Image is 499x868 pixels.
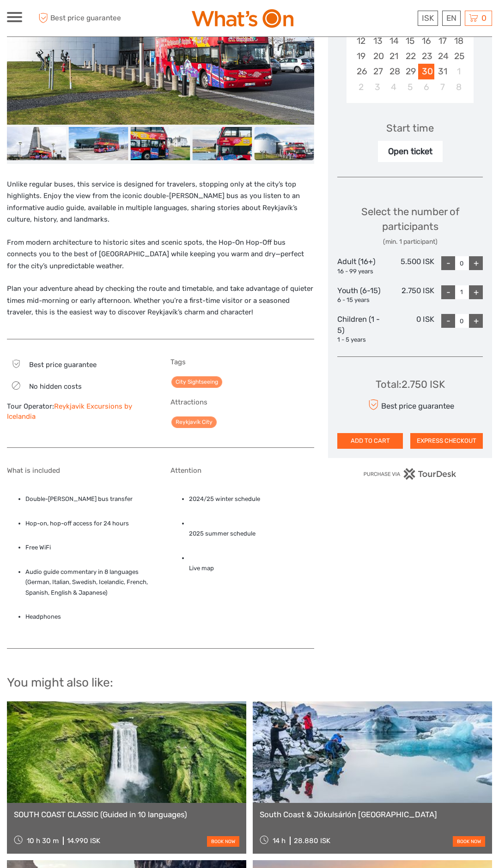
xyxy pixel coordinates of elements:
div: Best price guarantee [366,397,454,413]
div: Choose Monday, October 13th, 2025 [370,33,386,48]
div: Choose Wednesday, November 5th, 2025 [402,79,418,95]
li: Audio guide commentary in 8 languages (German, Italian, Swedish, Icelandic, French, Spanish, Engl... [25,567,151,598]
span: ISK [422,13,434,23]
div: 5.500 ISK [386,256,434,276]
div: 2.750 ISK [386,285,434,305]
div: Tour Operator: [7,402,151,422]
span: Best price guarantee [29,361,97,369]
h5: Attractions [170,398,315,406]
div: Choose Thursday, October 16th, 2025 [418,33,434,48]
div: 6 - 15 years [337,296,386,305]
h5: Tags [170,358,315,366]
div: 28.880 ISK [294,837,330,845]
div: + [469,256,483,270]
div: + [469,314,483,328]
div: Choose Sunday, October 12th, 2025 [353,33,369,48]
div: month 2025-10 [349,3,470,95]
div: Choose Saturday, October 25th, 2025 [450,48,467,64]
div: Choose Thursday, November 6th, 2025 [418,79,434,95]
div: Choose Thursday, October 30th, 2025 [418,64,434,79]
span: 0 [480,13,488,23]
span: No hidden costs [29,382,82,391]
a: book now [453,836,485,847]
div: Start time [386,121,434,135]
li: Free WiFi [25,542,151,553]
button: EXPRESS CHECKOUT [410,433,483,449]
h2: You might also like: [7,675,492,690]
div: + [469,285,483,299]
div: Choose Monday, October 20th, 2025 [370,48,386,64]
span: 10 h 30 m [27,837,59,845]
li: Headphones [25,612,151,622]
div: Choose Wednesday, October 15th, 2025 [402,33,418,48]
div: Youth (6-15) [337,285,386,305]
div: Adult (16+) [337,256,386,276]
a: book now [207,836,239,847]
div: Choose Sunday, November 2nd, 2025 [353,79,369,95]
div: 0 ISK [386,314,434,344]
div: Choose Wednesday, October 22nd, 2025 [402,48,418,64]
li: 2024/25 winter schedule [189,494,315,504]
div: Choose Tuesday, October 28th, 2025 [386,64,402,79]
div: Choose Sunday, October 19th, 2025 [353,48,369,64]
a: City Sightseeing [171,376,222,388]
img: What's On [192,9,293,28]
div: 14.990 ISK [67,837,100,845]
p: Plan your adventure ahead by checking the route and timetable, and take advantage of quieter time... [7,283,314,319]
div: EN [442,11,461,26]
div: Select the number of participants [337,205,483,247]
li: 2025 summer schedule [189,518,315,539]
img: d7e38360c1264b0088541177c44ab91d_slider_thumbnail.jpeg [255,127,314,161]
div: Choose Monday, October 27th, 2025 [370,64,386,79]
div: Total : 2.750 ISK [376,377,445,392]
img: PurchaseViaTourDesk.png [363,468,457,480]
img: a4fadc8cbff1420f824be7b34a6c0b52_slider_thumbnail.jpeg [193,127,252,161]
div: Choose Thursday, October 23rd, 2025 [418,48,434,64]
div: Choose Monday, November 3rd, 2025 [370,79,386,95]
img: 20835ecf7ef344168ee9777be9a74214_slider_thumbnail.jpg [7,127,67,161]
div: 1 - 5 years [337,336,386,344]
div: Choose Tuesday, October 21st, 2025 [386,48,402,64]
div: Choose Saturday, November 8th, 2025 [450,79,467,95]
div: Choose Saturday, November 1st, 2025 [450,64,467,79]
img: 91e9b6d5841d4cd1a1befd4a43425c51_slider_thumbnail.jpeg [131,127,190,161]
p: Unlike regular buses, this service is designed for travelers, stopping only at the city’s top hig... [7,179,314,226]
div: (min. 1 participant) [337,237,483,247]
a: SOUTH COAST CLASSIC (Guided in 10 languages) [14,810,239,819]
div: - [441,285,455,299]
li: Hop-on, hop-off access for 24 hours [25,518,151,529]
div: Choose Sunday, October 26th, 2025 [353,64,369,79]
li: Live map [189,553,315,574]
a: South Coast & Jökulsárlón [GEOGRAPHIC_DATA] [260,810,485,819]
p: From modern architecture to historic sites and scenic spots, the Hop-On Hop-Off bus connects you ... [7,237,314,272]
div: Choose Friday, October 31st, 2025 [434,64,450,79]
div: Open ticket [378,141,443,162]
span: Best price guarantee [36,11,128,26]
img: f9a3feb2fdc04d09ba8d7674904a9c18_slider_thumbnail.jpeg [69,127,128,161]
div: 16 - 99 years [337,267,386,276]
span: 14 h [273,837,286,845]
div: - [441,314,455,328]
div: Choose Tuesday, October 14th, 2025 [386,33,402,48]
h5: Attention [170,466,315,475]
div: Choose Friday, October 24th, 2025 [434,48,450,64]
a: Reykjavík City [171,416,217,428]
li: Double-[PERSON_NAME] bus transfer [25,494,151,504]
div: Choose Saturday, October 18th, 2025 [450,33,467,48]
div: Choose Wednesday, October 29th, 2025 [402,64,418,79]
div: Choose Tuesday, November 4th, 2025 [386,79,402,95]
div: - [441,256,455,270]
h5: What is included [7,466,151,475]
a: Reykjavik Excursions by Icelandia [7,402,132,420]
div: Choose Friday, October 17th, 2025 [434,33,450,48]
button: ADD TO CART [337,433,403,449]
div: Children (1 - 5) [337,314,386,344]
div: Choose Friday, November 7th, 2025 [434,79,450,95]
